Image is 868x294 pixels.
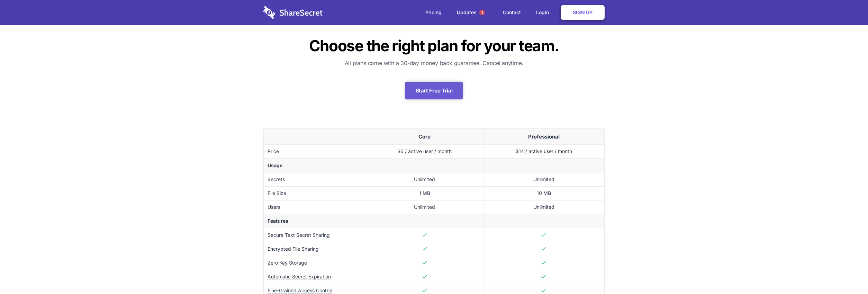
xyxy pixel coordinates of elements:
span: Automatic Secret Expiration [268,274,331,280]
td: Unlimited [366,172,483,186]
span: Fine-Grained Access Control [268,287,332,294]
th: Professional [483,129,604,145]
td: Price [264,145,366,159]
td: Unlimited [483,200,604,214]
a: Pricing [418,2,449,23]
td: $14 / active user / month [483,145,604,159]
td: Secure Text Secret Sharing [264,228,366,242]
td: File Size [264,186,366,200]
a: Sign Up [561,5,605,20]
th: Core [366,129,483,145]
td: Unlimited [366,200,483,214]
td: 1 MB [366,186,483,200]
td: $6 / active user / month [366,145,483,159]
a: Start Free Trial [405,82,463,99]
td: Features [264,214,366,228]
a: Contact [496,2,528,23]
span: 1 [479,10,485,15]
td: Encrypted File Sharing [264,242,366,256]
span: Zero Key Storage [268,260,307,266]
h3: All plans come with a 30-day money back guarantee. Cancel anytime. [263,59,605,67]
td: Unlimited [483,172,604,186]
img: logo-wordmark-white-trans-d4663122ce5f474addd5e946df7df03e33cb6a1c49d2221995e7729f52c070b2.svg [263,6,323,19]
h1: Choose the right plan for your team. [263,38,605,53]
td: Users [264,200,366,214]
td: 10 MB [483,186,604,200]
a: Login [529,2,559,23]
td: Usage [264,159,366,172]
td: Secrets [264,172,366,186]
